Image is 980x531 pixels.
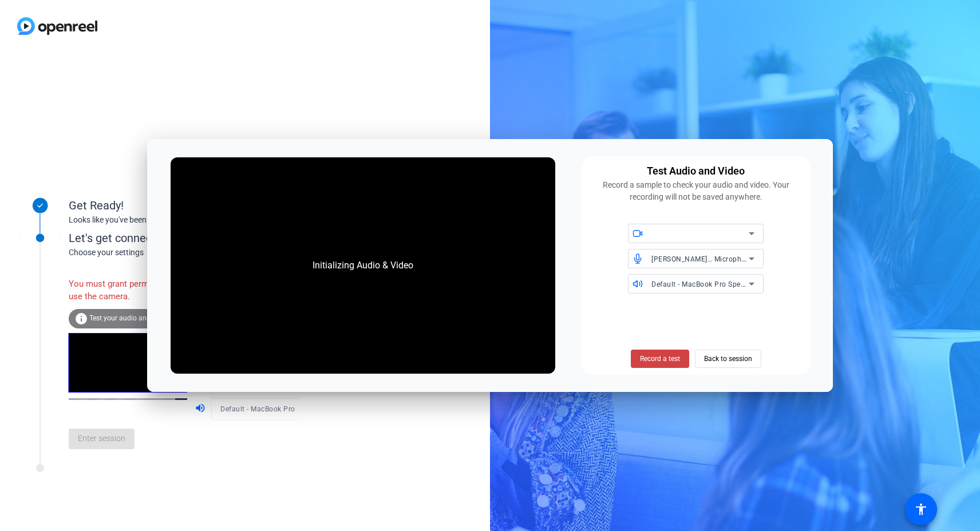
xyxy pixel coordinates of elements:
div: Record a sample to check your audio and video. Your recording will not be saved anywhere. [588,179,804,203]
button: Record a test [631,350,689,368]
mat-icon: accessibility [914,502,928,516]
span: Test your audio and video [89,314,169,322]
div: Let's get connected. [69,229,321,247]
div: Get Ready! [69,197,298,214]
button: Back to session [695,350,761,368]
mat-icon: volume_up [195,402,208,416]
div: Initializing Audio & Video [301,247,425,284]
div: Choose your settings [69,247,321,259]
mat-icon: info [74,312,88,326]
div: Looks like you've been invited to join [69,214,298,226]
span: [PERSON_NAME]… Microphone [651,254,754,263]
div: You must grant permissions to use the camera. [69,272,195,309]
span: Back to session [704,348,752,370]
span: Record a test [640,354,680,364]
div: Test Audio and Video [647,163,745,179]
span: Default - MacBook Pro Speakers (Built-in) [651,279,789,288]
